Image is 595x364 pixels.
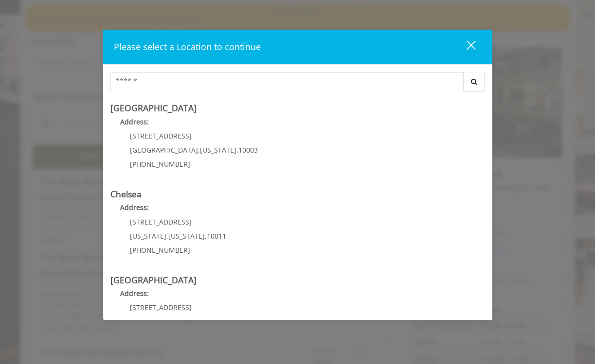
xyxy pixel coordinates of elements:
[120,203,149,212] b: Address:
[120,289,149,298] b: Address:
[198,145,200,155] span: ,
[455,40,475,54] div: close dialog
[168,231,205,241] span: [US_STATE]
[449,37,482,57] button: close dialog
[110,72,464,91] input: Search Center
[207,231,226,241] span: 10011
[166,231,168,241] span: ,
[205,231,207,241] span: ,
[130,231,166,241] span: [US_STATE]
[110,72,485,96] div: Center Select
[110,102,197,114] b: [GEOGRAPHIC_DATA]
[130,159,190,169] span: [PHONE_NUMBER]
[130,303,192,312] span: [STREET_ADDRESS]
[110,188,142,200] b: Chelsea
[238,145,258,155] span: 10003
[114,41,261,52] span: Please select a Location to continue
[130,217,192,226] span: [STREET_ADDRESS]
[110,274,197,286] b: [GEOGRAPHIC_DATA]
[120,117,149,126] b: Address:
[130,145,198,155] span: [GEOGRAPHIC_DATA]
[130,131,192,140] span: [STREET_ADDRESS]
[236,145,238,155] span: ,
[200,145,236,155] span: [US_STATE]
[130,245,190,255] span: [PHONE_NUMBER]
[469,78,480,85] i: Search button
